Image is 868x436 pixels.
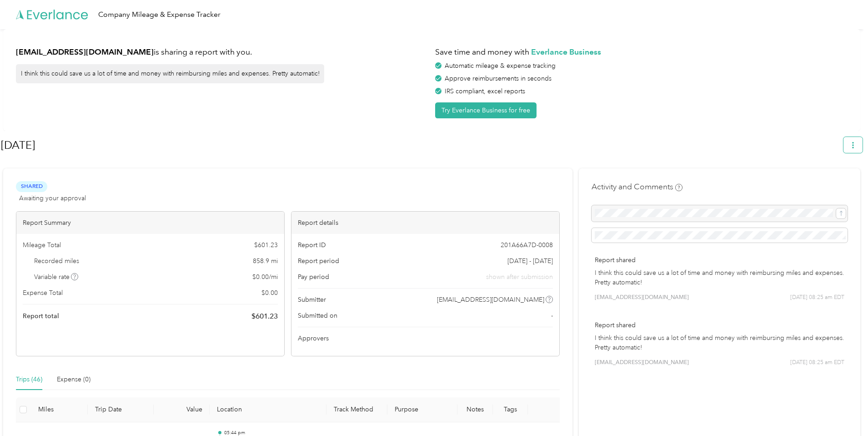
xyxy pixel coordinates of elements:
th: Value [154,397,210,422]
span: $ 0.00 [261,288,278,298]
span: Automatic mileage & expense tracking [445,62,556,70]
span: Approvers [298,334,329,343]
span: Report ID [298,240,326,250]
strong: [EMAIL_ADDRESS][DOMAIN_NAME] [16,47,154,56]
p: Report shared [595,255,844,265]
th: Track Method [326,397,387,422]
span: 858.9 mi [253,256,278,266]
span: Approve reimbursements in seconds [445,75,552,82]
h1: is sharing a report with you. [16,46,429,58]
span: 201A66A7D-0008 [501,240,553,250]
p: 05:44 pm [224,430,319,436]
div: Expense (0) [57,375,90,385]
th: Trip Date [88,397,153,422]
h1: Aug 2025 [1,134,837,156]
strong: Everlance Business [531,47,601,56]
span: Expense Total [23,288,63,298]
div: Company Mileage & Expense Tracker [98,9,221,20]
th: Purpose [387,397,457,422]
span: [DATE] 08:25 am EDT [790,294,844,302]
span: shown after submission [486,272,553,282]
span: [EMAIL_ADDRESS][DOMAIN_NAME] [437,295,544,304]
h4: Activity and Comments [592,181,682,193]
div: Trips (46) [16,375,42,385]
span: Recorded miles [34,256,79,266]
th: Notes [457,397,492,422]
span: Shared [16,181,47,192]
button: Try Everlance Business for free [435,102,537,118]
th: Miles [31,397,88,422]
span: Pay period [298,272,329,282]
span: Submitter [298,295,326,304]
span: - [551,311,553,320]
span: [DATE] 08:25 am EDT [790,359,844,367]
p: I think this could save us a lot of time and money with reimbursing miles and expenses. Pretty au... [595,268,844,287]
p: Report shared [595,320,844,330]
h1: Save time and money with [435,46,848,58]
div: I think this could save us a lot of time and money with reimbursing miles and expenses. Pretty au... [16,64,324,83]
span: $ 601.23 [254,240,278,250]
span: Mileage Total [23,240,61,250]
span: Report total [23,311,59,321]
span: Submitted on [298,311,337,320]
th: Tags [493,397,528,422]
span: [EMAIL_ADDRESS][DOMAIN_NAME] [595,294,689,302]
span: Report period [298,256,339,266]
div: Report Summary [16,212,284,234]
div: Report details [291,212,559,234]
span: Awaiting your approval [19,193,86,203]
span: $ 0.00 / mi [252,272,278,282]
span: IRS compliant, excel reports [445,87,525,95]
p: I think this could save us a lot of time and money with reimbursing miles and expenses. Pretty au... [595,333,844,352]
th: Location [210,397,326,422]
span: [DATE] - [DATE] [507,256,553,266]
span: [EMAIL_ADDRESS][DOMAIN_NAME] [595,359,689,367]
span: $ 601.23 [251,311,278,322]
span: Variable rate [34,272,79,282]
